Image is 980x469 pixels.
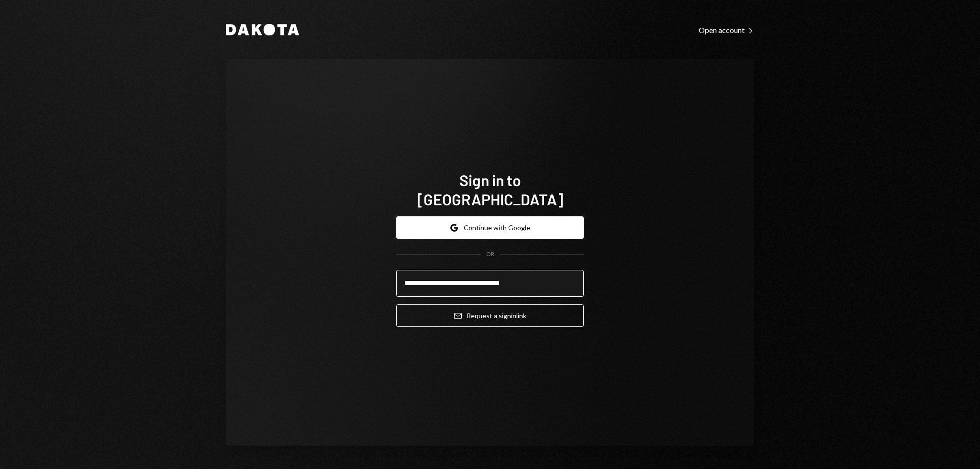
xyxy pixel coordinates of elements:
[699,25,754,35] div: Open account
[699,24,754,35] a: Open account
[396,170,584,209] h1: Sign in to [GEOGRAPHIC_DATA]
[486,250,494,258] div: OR
[396,216,584,239] button: Continue with Google
[396,304,584,327] button: Request a signinlink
